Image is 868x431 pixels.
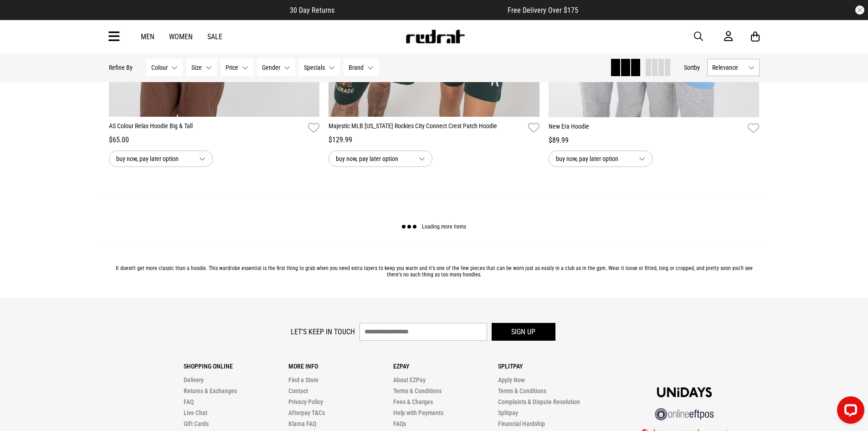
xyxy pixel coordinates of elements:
a: Fees & Charges [393,398,433,405]
a: FAQs [393,420,406,427]
a: Gift Cards [184,420,209,427]
p: More Info [288,363,393,370]
a: Live Chat [184,409,207,416]
button: Sortby [684,62,700,73]
a: Find a Store [288,376,318,384]
button: Price [221,59,253,76]
a: Privacy Policy [288,398,323,405]
a: New Era Hoodie [549,122,745,135]
button: buy now, pay later option [329,151,432,167]
button: Colour [146,59,183,76]
span: buy now, pay later option [116,153,192,164]
a: Women [169,32,193,41]
label: Let's keep in touch [291,327,355,336]
button: Relevance [707,59,760,76]
p: Shopping Online [184,363,288,370]
p: It doesn't get more classic than a hoodie. This wardrobe essential is the first thing to grab whe... [109,265,760,278]
img: online eftpos [655,408,714,421]
a: Returns & Exchanges [184,387,237,395]
a: FAQ [184,398,194,405]
span: Specials [304,64,325,71]
a: Men [141,32,154,41]
a: AS Colour Relax Hoodie Big & Tall [109,121,305,135]
a: Terms & Conditions [393,387,442,395]
iframe: LiveChat chat widget [830,393,868,431]
button: Specials [299,59,340,76]
span: Relevance [712,64,745,71]
span: Loading more items [422,224,466,230]
a: Klarna FAQ [288,420,316,427]
button: Brand [344,59,379,76]
span: Brand [349,64,364,71]
a: Sale [207,32,222,41]
a: Help with Payments [393,409,443,416]
p: Refine By [109,64,133,71]
a: Complaints & Dispute Resolution [498,398,580,405]
p: Ezpay [393,363,498,370]
a: Apply Now [498,376,525,384]
span: buy now, pay later option [556,153,632,164]
a: Financial Hardship [498,420,545,427]
span: Gender [262,64,280,71]
a: Contact [288,387,308,395]
a: Afterpay T&Cs [288,409,325,416]
span: Price [226,64,238,71]
span: Free Delivery Over $175 [508,6,578,15]
a: Terms & Conditions [498,387,546,395]
img: Redrat logo [405,30,465,43]
span: by [694,64,700,71]
button: buy now, pay later option [549,151,652,167]
button: Size [186,59,217,76]
a: About EZPay [393,376,426,384]
a: Delivery [184,376,204,384]
button: buy now, pay later option [109,151,213,167]
div: $89.99 [549,135,760,146]
span: buy now, pay later option [336,153,411,164]
span: Size [191,64,202,71]
iframe: Customer reviews powered by Trustpilot [353,5,489,15]
button: Sign up [492,323,555,341]
div: $129.99 [329,135,539,145]
a: Splitpay [498,409,518,416]
a: Majestic MLB [US_STATE] Rockies City Connect Crest Patch Hoodie [329,121,524,135]
img: Unidays [657,387,712,397]
div: $65.00 [109,135,320,145]
span: 30 Day Returns [290,6,334,15]
p: Splitpay [498,363,603,370]
button: Gender [257,59,295,76]
span: Colour [151,64,168,71]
